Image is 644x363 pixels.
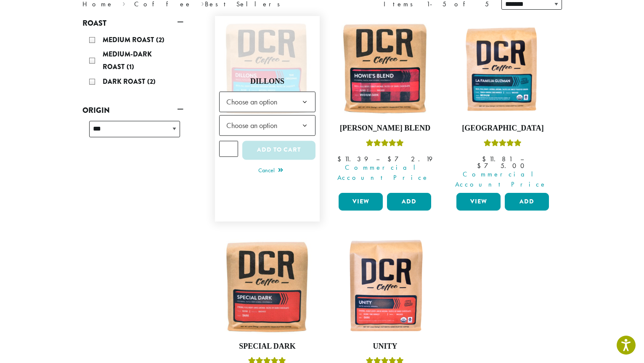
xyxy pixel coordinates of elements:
h4: Unity [337,342,433,351]
span: (2) [147,77,156,86]
img: DCR-La-Familia-Guzman-Coffee-Bag-300x300.png [454,20,551,117]
span: Commercial Account Price [451,169,551,190]
h4: [GEOGRAPHIC_DATA] [454,124,551,133]
span: Dark Roast [103,77,147,86]
bdi: 11.81 [482,155,512,163]
button: Add [387,193,431,211]
span: Choose an option [223,93,286,110]
button: Add to cart [242,141,315,160]
a: Cancel [258,165,283,177]
bdi: 75.00 [477,161,528,170]
div: Rated 4.67 out of 5 [366,138,404,151]
a: View [456,193,501,211]
img: Special-Dark-12oz-300x300.jpg [219,238,315,335]
bdi: 11.39 [337,155,368,163]
input: Product quantity [219,141,239,157]
h4: Dillons [219,77,316,86]
a: Roast [82,16,183,30]
a: Origin [82,103,183,117]
span: Choose an option [219,91,316,112]
span: $ [482,155,489,163]
span: Medium-Dark Roast [103,49,152,72]
bdi: 72.19 [387,155,432,163]
span: Choose an option [219,115,316,136]
a: [PERSON_NAME] BlendRated 4.67 out of 5 Commercial Account Price [337,20,433,190]
span: (1) [127,62,134,72]
span: Commercial Account Price [333,163,433,183]
div: Roast [82,30,183,93]
span: – [376,155,379,163]
span: $ [337,155,345,163]
a: Rated 5.00 out of 5 [219,20,316,217]
h4: [PERSON_NAME] Blend [337,124,433,133]
button: Add [505,193,549,211]
span: Choose an option [223,117,286,133]
a: View [339,193,383,211]
span: $ [387,155,395,163]
a: [GEOGRAPHIC_DATA]Rated 4.83 out of 5 Commercial Account Price [454,20,551,190]
span: (2) [156,35,164,45]
img: Howies-Blend-12oz-300x300.jpg [337,20,433,117]
img: DCR-Unity-Coffee-Bag-300x300.png [337,238,433,335]
span: Medium Roast [103,35,156,45]
span: – [520,155,524,163]
div: Origin [82,117,183,147]
div: Rated 4.83 out of 5 [484,138,522,151]
span: $ [477,161,484,170]
h4: Special Dark [219,342,316,351]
